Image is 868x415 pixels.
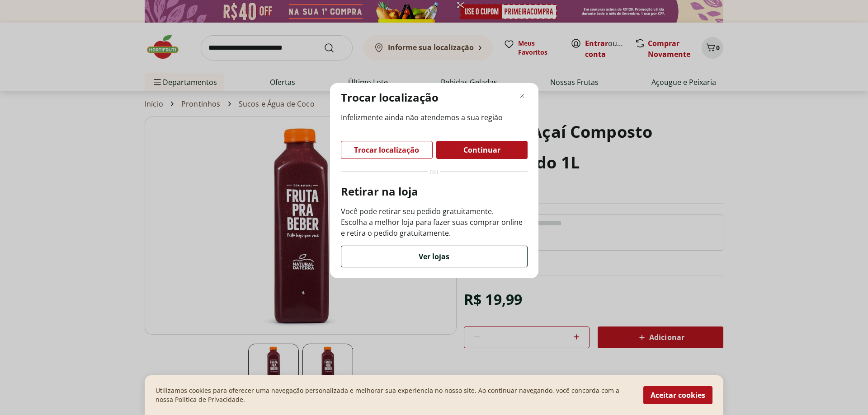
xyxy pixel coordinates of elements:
span: ou [429,166,439,177]
span: Trocar localização [354,146,419,154]
p: Você pode retirar seu pedido gratuitamente. Escolha a melhor loja para fazer suas comprar online ... [341,206,528,238]
button: Trocar localização [341,141,433,159]
span: Continuar [463,146,500,154]
p: Retirar na loja [341,184,528,199]
p: Utilizamos cookies para oferecer uma navegação personalizada e melhorar sua experiencia no nosso ... [156,386,632,404]
button: Aceitar cookies [643,386,712,404]
button: Ver lojas [341,246,528,267]
p: Trocar localização [341,90,439,105]
span: Infelizmente ainda não atendemos a sua região [341,112,528,123]
button: Fechar modal de regionalização [517,90,528,101]
button: Continuar [436,141,528,159]
div: Modal de regionalização [330,83,538,278]
span: Ver lojas [419,253,449,260]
